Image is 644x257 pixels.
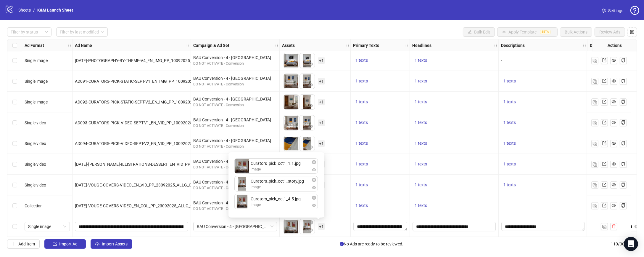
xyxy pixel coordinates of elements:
[412,98,429,106] button: 1 texts
[7,216,22,237] div: Select row 110
[412,202,429,209] button: 1 texts
[463,27,495,37] button: Bulk Edit
[33,7,35,13] li: /
[497,39,498,51] div: Resize Headlines column
[307,123,315,130] button: Preview
[7,195,22,216] div: Select row 109
[189,39,191,51] div: Resize Ad Name column
[503,141,516,146] span: 1 texts
[25,162,46,167] span: Single video
[346,43,350,47] span: holder
[292,144,299,151] button: Preview
[300,136,315,151] img: Asset 2
[193,96,277,102] div: BAU Conversion - 4 - [GEOGRAPHIC_DATA]
[282,42,295,49] strong: Assets
[591,140,598,147] button: Duplicate
[71,39,72,51] div: Resize Ad Format column
[353,42,379,49] strong: Primary Texts
[309,145,313,149] span: eye
[612,120,616,124] span: eye
[251,160,301,167] span: Curators_pick_oct1_1.1.jpg
[25,141,46,146] span: Single video
[7,154,22,175] div: Select row 107
[501,119,518,126] button: 1 texts
[412,57,429,64] button: 1 texts
[624,237,638,251] div: Open Intercom Messenger
[293,83,297,87] span: eye
[602,120,606,124] span: export
[353,202,370,209] button: 1 texts
[235,159,318,173] div: Asset 1Curators_pick_oct1_1.1.jpgimage
[353,78,370,85] button: 1 texts
[293,62,297,66] span: eye
[59,242,78,246] span: Import Ad
[18,242,35,246] span: Add Item
[17,7,32,13] a: Sheets
[415,99,427,104] span: 1 texts
[355,99,368,104] span: 1 texts
[193,165,277,170] div: DO NOT ACTIVATE - Conversion
[279,43,283,47] span: holder
[415,58,427,63] span: 1 texts
[284,115,299,130] img: Asset 1
[412,119,429,126] button: 1 texts
[593,121,597,125] img: Duplicate
[501,161,518,168] button: 1 texts
[307,102,315,109] button: Preview
[251,202,304,208] span: image
[75,58,255,63] span: [DATE]-PHOTOGRAPHY-BY-THEME-V4_EN_IMG_PP_10092025_ALLG_CC_SC3_USP11_INTERIORS
[193,123,277,129] div: DO NOT ACTIVATE - Conversion
[597,6,628,15] a: Settings
[12,242,16,246] span: plus
[25,58,48,63] span: Single image
[340,242,344,246] span: info-circle
[593,100,597,104] img: Duplicate
[612,224,616,228] span: delete
[355,58,368,63] span: 1 texts
[193,206,277,212] div: DO NOT ACTIVATE - Conversion
[621,141,625,145] span: copy
[602,225,606,229] img: Duplicate
[503,79,516,83] span: 1 texts
[415,203,427,208] span: 1 texts
[307,61,315,68] button: Preview
[75,42,92,49] strong: Ad Name
[197,222,273,231] span: BAU Conversion - 4 - UK
[307,82,315,89] button: Preview
[309,83,313,87] span: eye
[612,79,616,83] span: eye
[25,42,44,49] strong: Ad Format
[193,82,277,87] div: DO NOT ACTIVATE - Conversion
[635,225,638,228] span: close-circle
[340,241,404,247] span: No Ads are ready to be reviewed.
[25,183,46,187] span: Single video
[193,61,277,66] div: DO NOT ACTIVATE - Conversion
[595,27,625,37] button: Review Ads
[312,160,316,164] span: close-circle
[292,227,299,234] button: Preview
[235,194,318,209] div: Asset 3Curators_pick_oct1_4.5.jpgimage
[503,162,516,166] span: 1 texts
[75,203,241,208] span: [DATE]-VOUGE-COVERS-VIDEO_EN_COL_PP_23092025_ALLG_CC_SC3_USP11_INTERIORS
[44,239,86,249] button: Import Ad
[593,59,597,63] img: Duplicate
[235,159,249,173] img: Asset 1
[300,219,315,234] img: Asset 2
[278,39,279,51] div: Resize Campaign & Ad Set column
[300,95,315,109] img: Asset 2
[353,57,370,64] button: 1 texts
[300,53,315,68] img: Asset 2
[590,42,620,49] strong: Destination URL
[251,167,304,172] span: image
[501,221,585,232] div: Edit values
[235,176,318,191] div: Asset 2Curators_pick_oct1_story.jpgimage
[235,194,249,209] img: Asset 3
[75,120,257,125] span: AD093-CURATORS-PICK-VIDEO-SEPT-V1_EN_VID_PP_10092025_ALLG_CC_SC3_USP10_INTERIORS
[318,119,325,126] span: + 1
[560,27,592,37] button: Bulk Actions
[292,123,299,130] button: Preview
[75,162,276,167] span: [DATE]-[PERSON_NAME]-ILLISTRATIONS-DESSERT_EN_VID_PP_18092025_ALLG_CC_SC3_USP11_INTERIORS
[501,140,518,147] button: 1 texts
[582,43,587,47] span: holder
[602,183,606,187] span: export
